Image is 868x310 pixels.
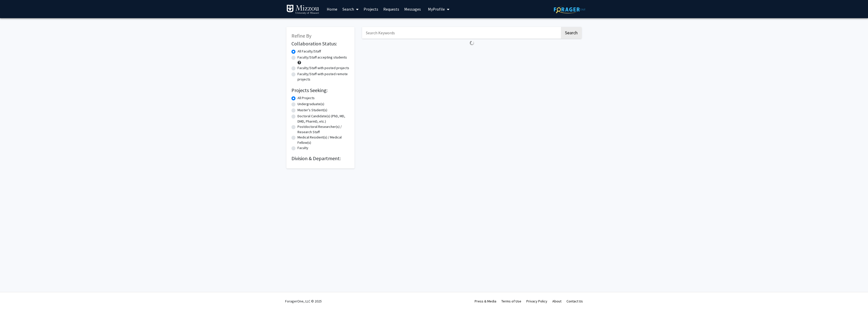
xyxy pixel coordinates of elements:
button: Search [561,27,582,39]
label: Faculty/Staff accepting students [297,55,347,60]
label: All Projects [297,95,315,101]
a: About [552,299,561,303]
img: University of Missouri Logo [286,5,319,15]
label: Postdoctoral Researcher(s) / Research Staff [297,124,349,135]
a: Messages [402,0,423,18]
iframe: Chat [4,287,21,306]
h2: Projects Seeking: [291,87,349,93]
input: Search Keywords [362,27,560,39]
img: ForagerOne Logo [554,6,585,13]
img: Loading [468,39,476,47]
label: Medical Resident(s) / Medical Fellow(s) [297,135,349,145]
h2: Collaboration Status: [291,41,349,47]
a: Contact Us [566,299,583,303]
a: Requests [381,0,402,18]
a: Search [340,0,361,18]
a: Terms of Use [501,299,521,303]
span: Refine By [291,33,311,39]
a: Press & Media [475,299,496,303]
label: Master's Student(s) [297,107,327,113]
label: Faculty/Staff with posted remote projects [297,71,349,82]
h2: Division & Department: [291,155,349,161]
span: My Profile [428,7,445,12]
label: Faculty/Staff with posted projects [297,65,349,71]
div: ForagerOne, LLC © 2025 [285,292,322,310]
nav: Page navigation [362,47,582,59]
label: Undergraduate(s) [297,101,324,107]
label: Faculty [297,145,308,151]
label: All Faculty/Staff [297,49,321,54]
a: Privacy Policy [526,299,547,303]
a: Projects [361,0,381,18]
a: Home [324,0,340,18]
label: Doctoral Candidate(s) (PhD, MD, DMD, PharmD, etc.) [297,114,349,124]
